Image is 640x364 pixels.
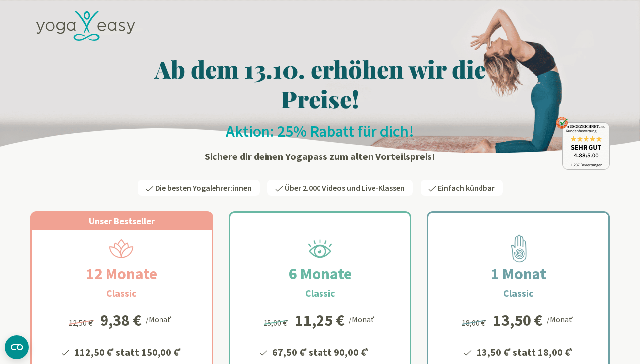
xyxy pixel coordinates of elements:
[5,335,29,359] button: CMP-Widget öffnen
[295,312,345,328] div: 11,25 €
[30,121,610,141] h2: Aktion: 25% Rabatt für dich!
[62,262,181,286] h2: 12 Monate
[305,286,335,301] h3: Classic
[556,117,610,170] img: ausgezeichnet_badge.png
[73,343,183,360] li: 112,50 € statt 150,00 €
[146,312,174,325] div: /Monat
[467,262,570,286] h2: 1 Monat
[547,312,575,325] div: /Monat
[30,54,610,113] h1: Ab dem 13.10. erhöhen wir die Preise!
[475,343,574,360] li: 13,50 € statt 18,00 €
[493,312,543,328] div: 13,50 €
[89,215,155,227] span: Unser Bestseller
[285,183,405,193] span: Über 2.000 Videos und Live-Klassen
[462,318,488,328] span: 18,00 €
[69,318,95,328] span: 12,50 €
[438,183,495,193] span: Einfach kündbar
[205,150,435,162] strong: Sichere dir deinen Yogapass zum alten Vorteilspreis!
[155,183,252,193] span: Die besten Yogalehrer:innen
[265,262,375,286] h2: 6 Monate
[264,318,290,328] span: 15,00 €
[349,312,377,325] div: /Monat
[503,286,533,301] h3: Classic
[107,286,137,301] h3: Classic
[271,343,382,360] li: 67,50 € statt 90,00 €
[100,312,142,328] div: 9,38 €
